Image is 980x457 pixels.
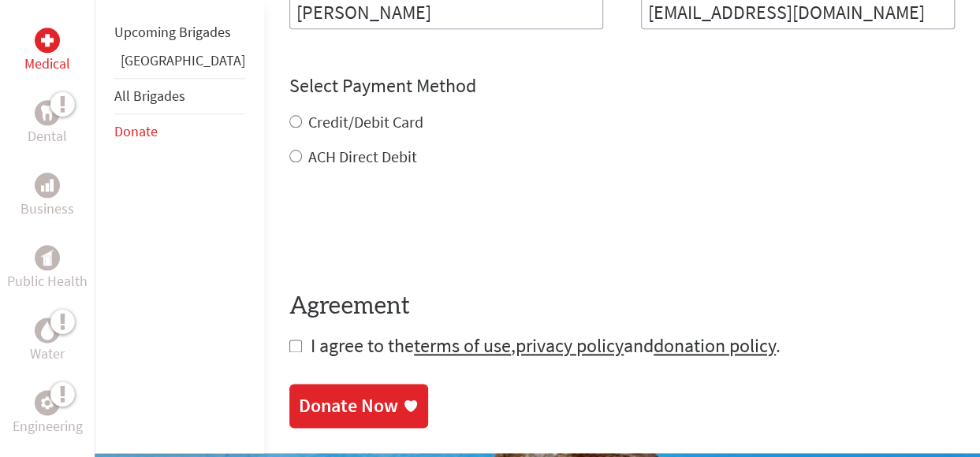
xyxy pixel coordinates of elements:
[35,245,60,270] div: Public Health
[308,147,417,166] label: ACH Direct Debit
[41,179,54,191] img: Business
[289,73,955,98] h4: Select Payment Method
[289,384,428,428] a: Donate Now
[35,28,60,53] div: Medical
[41,321,54,340] img: Water
[414,333,511,358] a: terms of use
[289,199,529,261] iframe: reCAPTCHA
[308,112,423,132] label: Credit/Debit Card
[35,173,60,198] div: Business
[13,415,83,437] p: Engineering
[41,34,54,46] img: Medical
[654,333,776,358] a: donation policy
[121,51,245,69] a: [GEOGRAPHIC_DATA]
[114,78,245,114] li: All Brigades
[7,245,88,292] a: Public HealthPublic Health
[24,53,70,75] p: Medical
[41,106,54,121] img: Dental
[114,50,245,78] li: Panama
[114,15,245,50] li: Upcoming Brigades
[299,393,398,418] div: Donate Now
[35,390,60,415] div: Engineering
[114,122,158,140] a: Donate
[13,390,83,437] a: EngineeringEngineering
[28,125,67,147] p: Dental
[289,292,955,321] h4: Agreement
[24,28,70,75] a: MedicalMedical
[41,396,54,409] img: Engineering
[30,318,65,365] a: WaterWater
[7,270,88,292] p: Public Health
[30,343,65,365] p: Water
[516,333,624,358] a: privacy policy
[28,100,67,147] a: DentalDental
[311,333,781,358] span: I agree to the , and .
[114,23,231,41] a: Upcoming Brigades
[114,87,185,105] a: All Brigades
[20,173,74,220] a: BusinessBusiness
[35,100,60,125] div: Dental
[35,318,60,343] div: Water
[41,250,54,266] img: Public Health
[114,114,245,149] li: Donate
[20,198,74,220] p: Business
